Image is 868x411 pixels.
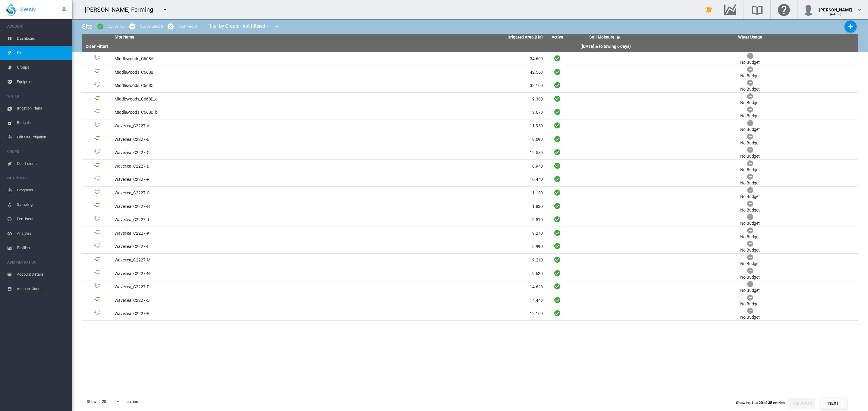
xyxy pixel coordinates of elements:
div: Site Id: 39710 [84,82,110,89]
tr: Site Id: 39727 Waverlea_C2227-K 9.270 No Budget [82,227,858,240]
td: 1.830 [329,200,546,213]
div: Site Id: 39712 [84,55,110,63]
tr: Site Id: 39725 Waverlea_C2227-B 9.090 No Budget [82,133,858,147]
td: 8.990 [329,240,546,253]
span: ADMINISTRATION [7,258,68,267]
img: 1.svg [93,297,101,304]
tr: Site Id: 39739 Waverlea_C2227-Q 14.440 No Budget [82,294,858,307]
img: 1.svg [93,122,101,130]
div: No Budget [740,274,760,280]
span: Irrigation Plans [17,101,68,116]
td: 14.620 [329,280,546,294]
img: 1.svg [93,149,101,156]
div: No Budget [740,100,760,106]
md-icon: icon-help-circle [615,34,622,41]
img: 1.svg [93,109,101,116]
span: Sites [17,46,68,60]
md-icon: icon-pin [60,6,68,13]
md-icon: icon-chevron-down [856,6,863,13]
div: Site Id: 39725 [84,136,110,143]
tr: Site Id: 39715 Middlewoods_C668D_a 19.300 No Budget [82,93,858,106]
img: 1.svg [93,257,101,264]
td: 9.810 [329,213,546,227]
td: Waverlea_C2227-A [112,119,329,133]
td: Waverlea_C2227-M [112,254,329,267]
div: No Budget [740,221,760,227]
td: Middlewoods_C668C [112,79,329,92]
span: entries [124,397,140,407]
span: Edit Site Irrigation [17,130,68,144]
td: 10.440 [329,173,546,186]
span: NUTRIENTS [7,173,68,183]
tr: Site Id: 39745 Waverlea_C2227-P 14.620 No Budget [82,280,858,294]
td: 11.130 [329,187,546,200]
tr: Site Id: 39709 Middlewoods_C668B 42.560 No Budget [82,66,858,79]
span: Budgets [17,116,68,130]
th: Water Usage [642,34,858,41]
td: 9.270 [329,227,546,240]
span: Programs [17,183,68,197]
div: No Budget [740,140,760,146]
div: Filter by Group: - not filtered - [203,20,285,32]
tr: Site Id: 39721 Waverlea_C2227-C 12.530 No Budget [82,146,858,160]
img: SWAN-Landscape-Logo-Colour-drop.png [6,3,16,16]
td: Waverlea_C2227-D [112,160,329,173]
button: Previous [788,398,815,409]
img: 1.svg [93,203,101,210]
span: Account Users [17,282,68,296]
img: 1.svg [93,55,101,63]
button: icon-menu-down [159,4,171,16]
img: 1.svg [93,82,101,89]
span: Account Details [17,267,68,282]
md-icon: icon-menu-down [161,6,168,13]
div: Site Id: 39745 [84,283,110,291]
td: 34.600 [329,52,546,66]
td: Middlewoods_C668B [112,66,329,79]
a: Clear Filters [86,44,109,49]
th: Active [545,34,569,41]
md-icon: Click here for help [777,6,791,13]
td: Waverlea_C2227-R [112,307,329,320]
img: 1.svg [93,310,101,317]
button: Next [820,398,847,409]
td: 9.620 [329,267,546,280]
div: No Budget [740,127,760,133]
div: Site Id: 39724 [84,203,110,210]
td: 9.210 [329,254,546,267]
span: ACCOUNT [7,22,68,31]
img: 1.svg [93,216,101,224]
div: Archived: 0 [178,24,197,29]
tr: Site Id: 39713 Waverlea_C2227-A 11.960 No Budget [82,119,858,133]
button: Add New Site, define start date [844,20,857,32]
tr: Site Id: 39746 Waverlea_C2227-R 12.100 No Budget [82,307,858,321]
div: No Budget [740,301,760,307]
td: 12.530 [329,146,546,159]
div: Active: 35 [108,24,124,29]
tr: Site Id: 39712 Middlewoods_C668A 34.600 No Budget [82,52,858,66]
td: Waverlea_C2227-F [112,173,329,186]
div: Site Id: 39734 [84,190,110,197]
td: 10.940 [329,160,546,173]
img: 1.svg [93,230,101,237]
div: Site Id: 39727 [84,230,110,237]
tr: Site Id: 39737 Waverlea_C2227-L 8.990 No Budget [82,240,858,254]
div: No Budget [740,234,760,240]
button: icon-menu-down [271,20,283,32]
td: Waverlea_C2227-L [112,240,329,253]
div: Site Id: 39746 [84,310,110,317]
td: Waverlea_C2227-C [112,146,329,159]
div: Site Id: 39715 [84,96,110,103]
tr: Site Id: 39710 Middlewoods_C668C 38.100 No Budget [82,79,858,93]
md-icon: icon-checkbox-marked-circle [97,23,104,30]
div: Site Id: 39736 [84,257,110,264]
img: 1.svg [93,176,101,183]
td: 12.100 [329,307,546,320]
tr: Site Id: 39723 Waverlea_C2227-D 10.940 No Budget [82,160,858,173]
img: 1.svg [93,283,101,291]
md-icon: icon-plus [847,23,854,30]
div: Site Id: 39737 [84,243,110,250]
div: [PERSON_NAME] [819,5,852,11]
div: No Budget [740,180,760,186]
td: Waverlea_C2227-J [112,213,329,227]
th: Site Name [112,34,329,41]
